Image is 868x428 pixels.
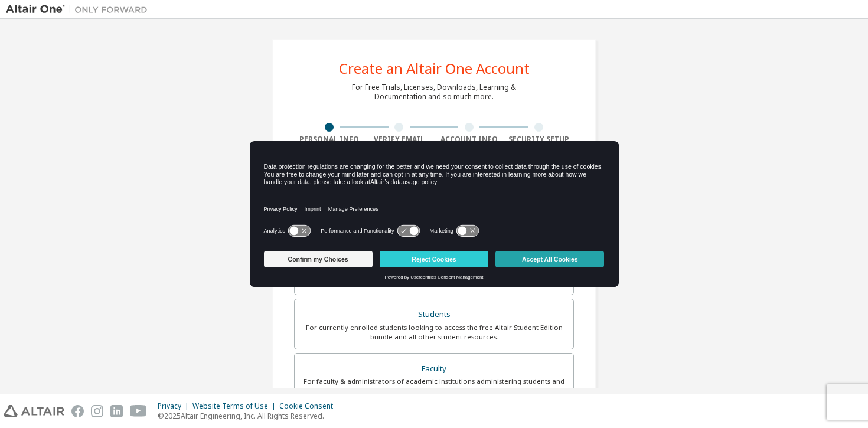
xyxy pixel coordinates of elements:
[302,377,566,396] div: For faculty & administrators of academic institutions administering students and accessing softwa...
[302,306,566,323] div: Students
[434,135,504,144] div: Account Info
[192,401,279,411] div: Website Terms of Use
[504,135,575,144] div: Security Setup
[6,4,154,15] img: Altair One
[158,401,192,411] div: Privacy
[352,83,516,102] div: For Free Trials, Licenses, Downloads, Learning & Documentation and so much more.
[339,61,530,76] div: Create an Altair One Account
[110,405,123,417] img: linkedin.svg
[91,405,103,417] img: instagram.svg
[302,361,566,377] div: Faculty
[130,405,147,417] img: youtube.svg
[294,135,364,144] div: Personal Info
[279,401,340,411] div: Cookie Consent
[364,135,435,144] div: Verify Email
[4,405,64,417] img: altair_logo.svg
[71,405,84,417] img: facebook.svg
[302,323,566,342] div: For currently enrolled students looking to access the free Altair Student Edition bundle and all ...
[158,411,340,421] p: © 2025 Altair Engineering, Inc. All Rights Reserved.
